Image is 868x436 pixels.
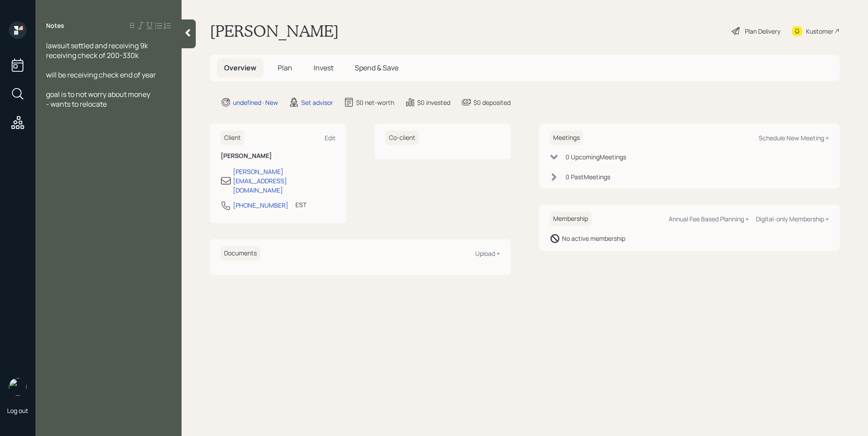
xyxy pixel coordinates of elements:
div: undefined · New [233,98,278,107]
span: receiving check of 200-330k [46,50,139,60]
div: $0 net-worth [356,98,394,107]
div: $0 invested [417,98,450,107]
div: Plan Delivery [745,27,780,36]
span: will be receiving check end of year [46,70,156,80]
div: Edit [325,134,336,142]
div: Set advisor [301,98,333,107]
h6: Co-client [385,131,419,145]
div: Digital-only Membership + [756,215,829,223]
div: Schedule New Meeting + [759,134,829,142]
img: retirable_logo.png [9,378,27,396]
span: Spend & Save [355,63,399,73]
span: Overview [224,63,256,73]
div: Annual Fee Based Planning + [669,215,749,223]
div: EST [295,200,306,209]
h1: [PERSON_NAME] [210,21,339,41]
div: Upload + [475,249,500,258]
h6: Client [221,131,244,145]
div: 0 Past Meeting s [566,172,610,181]
h6: Membership [550,212,592,226]
div: Log out [7,406,28,415]
span: - wants to relocate [46,99,107,109]
div: [PHONE_NUMBER] [233,201,288,210]
span: goal is to not worry about money [46,89,150,99]
div: [PERSON_NAME][EMAIL_ADDRESS][DOMAIN_NAME] [233,167,336,195]
h6: Meetings [550,131,583,145]
label: Notes [46,21,64,30]
span: lawsuit settled and receiving 9k [46,41,148,50]
div: $0 deposited [473,98,511,107]
span: Invest [314,63,333,73]
span: Plan [278,63,292,73]
div: 0 Upcoming Meeting s [566,152,626,162]
div: No active membership [562,234,625,243]
h6: [PERSON_NAME] [221,152,336,160]
div: Kustomer [806,27,833,36]
h6: Documents [221,246,260,261]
